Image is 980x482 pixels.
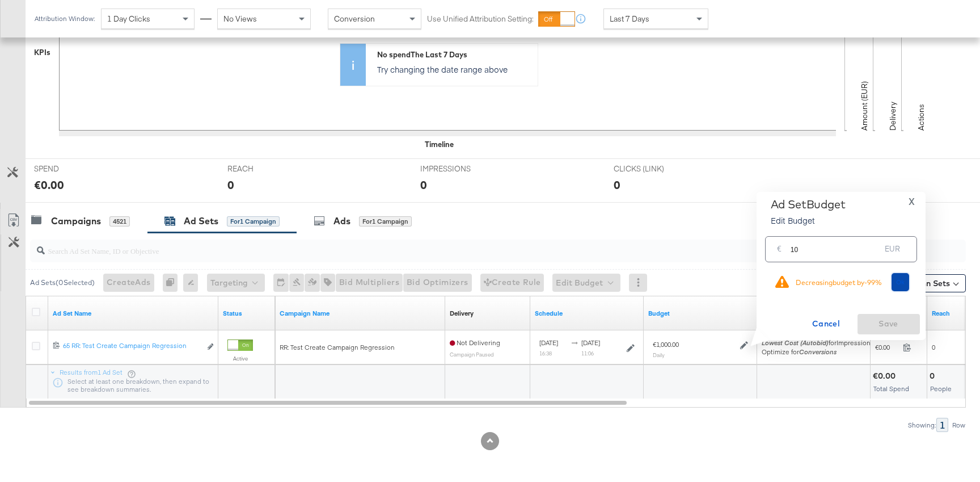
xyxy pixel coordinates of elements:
[875,343,898,351] span: €0.00
[539,350,552,357] sub: 16:38
[227,177,234,193] div: 0
[107,14,150,24] span: 1 Day Clicks
[653,340,679,349] div: €1,000.00
[34,177,64,193] div: €0.00
[45,235,881,257] input: Search Ad Set Name, ID or Objective
[34,15,95,23] div: Attribution Window:
[184,215,218,228] div: Ad Sets
[51,215,101,228] div: Campaigns
[539,338,558,347] span: [DATE]
[904,198,919,206] button: X
[223,14,257,24] span: No Views
[762,338,874,347] span: for Impressions
[771,215,846,226] p: Edit Budget
[952,421,966,429] div: Row
[799,347,837,356] em: Conversions
[227,164,312,174] span: REACH
[450,338,500,347] span: Not Delivering
[377,49,532,60] div: No spend The Last 7 Days
[762,347,874,357] div: Optimize for
[932,309,979,318] a: The number of people your ad was served to.
[796,278,882,287] div: Decreasing budget by -99 %
[227,355,253,362] label: Active
[909,194,915,209] span: X
[334,14,375,24] span: Conversion
[450,309,474,318] a: Reflects the ability of your Ad Set to achieve delivery based on ad states, schedule and budget.
[893,274,966,292] button: Column Sets
[880,241,905,262] div: EUR
[614,177,620,193] div: 0
[280,343,395,351] span: RR: Test Create Campaign Regression
[930,384,952,393] span: People
[653,351,665,358] sub: Daily
[930,371,938,382] div: 0
[896,278,905,286] span: Ok
[581,338,600,347] span: [DATE]
[800,317,853,331] span: Cancel
[377,64,532,75] p: Try changing the date range above
[450,351,494,358] sub: Campaign Paused
[936,418,948,432] div: 1
[333,215,350,228] div: Ads
[873,371,899,382] div: €0.00
[427,14,534,24] label: Use Unified Attribution Setting:
[359,216,412,227] div: for 1 Campaign
[420,164,505,174] span: IMPRESSIONS
[772,241,786,262] div: €
[420,177,427,193] div: 0
[227,216,280,227] div: for 1 Campaign
[581,350,594,357] sub: 11:06
[873,384,909,393] span: Total Spend
[163,274,183,292] div: 0
[932,343,935,351] span: 0
[450,309,474,318] div: Delivery
[610,14,649,24] span: Last 7 Days
[648,309,753,318] a: Shows the current budget of Ad Set.
[63,341,201,353] a: 65 RR: Test Create Campaign Regression
[109,216,130,227] div: 4521
[791,232,881,257] input: Enter your budget
[30,278,95,288] div: Ad Sets ( 0 Selected)
[63,341,201,350] div: 65 RR: Test Create Campaign Regression
[771,198,846,211] div: Ad Set Budget
[762,338,829,347] em: Lowest Cost (Autobid)
[280,309,441,318] a: Your campaign name.
[34,164,119,174] span: SPEND
[907,421,936,429] div: Showing:
[223,309,271,318] a: Shows the current state of your Ad Set.
[795,314,857,334] button: Cancel
[892,273,910,291] button: Ok
[535,309,639,318] a: Shows when your Ad Set is scheduled to deliver.
[614,164,699,174] span: CLICKS (LINK)
[53,309,214,318] a: Your Ad Set name.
